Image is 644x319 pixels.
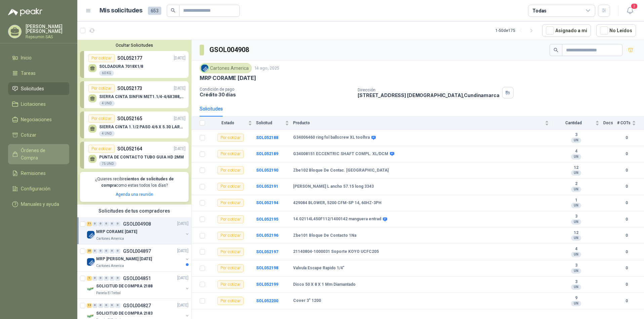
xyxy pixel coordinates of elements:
[256,200,278,205] a: SOL052194
[8,182,69,195] a: Configuración
[177,275,189,281] p: [DATE]
[553,263,599,268] b: 3
[542,24,591,37] button: Asignado a mi
[571,170,581,176] div: UN
[217,166,244,174] div: Por cotizar
[104,303,109,308] div: 0
[99,64,143,69] p: SOLDADURA 7018X1/8
[571,284,581,290] div: UN
[115,249,120,254] div: 0
[256,135,278,140] b: SOL052188
[617,117,644,130] th: # COTs
[8,98,69,110] a: Licitaciones
[256,117,293,130] th: Solicitud
[87,274,190,296] a: 1 0 0 0 0 0 GSOL004851[DATE] Company LogoSOLICITUD DE COMPRA 2188Panela El Trébol
[117,115,142,122] p: SOL052165
[87,303,92,308] div: 12
[617,183,636,190] b: 0
[80,51,189,78] a: Por cotizarSOL052177[DATE] SOLDADURA 7018X1/860 KG
[87,231,95,239] img: Company Logo
[177,302,189,309] p: [DATE]
[8,82,69,95] a: Solicitudes
[256,266,278,270] a: SOL052198
[617,232,636,239] b: 0
[256,249,278,254] a: SOL052197
[110,303,115,308] div: 0
[87,276,92,281] div: 1
[571,235,581,241] div: UN
[293,184,374,189] b: [PERSON_NAME] L ancho 57.15 long 3343
[174,55,186,61] p: [DATE]
[256,217,278,222] a: SOL052195
[99,101,115,106] div: 4 UND
[177,248,189,254] p: [DATE]
[123,249,151,254] p: GSOL004897
[92,222,97,226] div: 0
[553,165,599,171] b: 12
[8,8,42,16] img: Logo peakr
[553,198,599,203] b: 1
[603,117,617,130] th: Docs
[617,298,636,304] b: 0
[293,282,356,287] b: Disco 50 X 8 X 1 Mm Diamantado
[256,168,278,173] b: SOL052190
[256,233,278,238] b: SOL052196
[217,297,244,305] div: Por cotizar
[115,276,120,281] div: 0
[254,65,279,72] p: 14 ago, 2025
[495,25,537,36] div: 1 - 50 de 175
[177,221,189,227] p: [DATE]
[21,85,44,92] span: Solicitudes
[256,121,284,125] span: Solicitud
[256,282,278,287] a: SOL052199
[21,100,46,108] span: Licitaciones
[87,222,92,226] div: 11
[21,54,32,61] span: Inicio
[256,184,278,189] b: SOL052191
[87,220,190,241] a: 11 0 0 0 0 0 GSOL004908[DATE] Company LogoMRP CORAME [DATE]Cartones America
[115,303,120,308] div: 0
[21,70,36,77] span: Tareas
[217,264,244,272] div: Por cotizar
[553,181,599,187] b: 2
[200,87,352,92] p: Condición de pago
[99,6,143,15] h1: Mis solicitudes
[21,170,46,177] span: Remisiones
[26,24,69,34] p: [PERSON_NAME] [PERSON_NAME]
[96,310,153,317] p: SOLICITUD DE COMPRA 2183
[293,233,356,238] b: Zbe101 Bloque De Contacto 1Na
[617,200,636,206] b: 0
[21,131,36,139] span: Cotizar
[293,217,381,222] b: 14.02114L450F112/1400142 manguera entrad
[553,214,599,219] b: 3
[554,48,558,52] span: search
[217,150,244,158] div: Por cotizar
[87,285,95,293] img: Company Logo
[96,263,124,269] p: Cartones America
[256,299,278,303] b: SOL052200
[217,215,244,223] div: Por cotizar
[200,75,256,82] p: MRP CORAME [DATE]
[88,145,115,153] div: Por cotizar
[99,125,186,129] p: SIERRA CINTA 1.1/2 PASO 4/6 X 5.30 LARGO
[596,24,636,37] button: No Leídos
[553,246,599,252] b: 4
[80,43,189,48] button: Ocultar Solicitudes
[217,232,244,240] div: Por cotizar
[21,116,52,123] span: Negociaciones
[358,88,499,92] p: Dirección
[88,84,115,92] div: Por cotizar
[553,117,603,130] th: Cantidad
[80,111,189,138] a: Por cotizarSOL052165[DATE] SIERRA CINTA 1.1/2 PASO 4/6 X 5.30 LARGO4 UND
[8,67,69,80] a: Tareas
[98,276,103,281] div: 0
[293,249,379,255] b: 21140804-1000031 Soporte KOYO UCFC205
[200,105,223,112] div: Solicitudes
[84,176,185,189] p: ¿Quieres recibir como estas todos los días?
[8,144,69,164] a: Órdenes de Compra
[104,276,109,281] div: 0
[80,142,189,169] a: Por cotizarSOL052164[DATE] PUNTA DE CONTACTO TUBO GUIA HD 2MM75 UND
[87,247,190,269] a: 20 0 0 0 0 0 GSOL004897[DATE] Company LogoMRP [PERSON_NAME] [DATE]Cartones America
[99,131,115,136] div: 4 UND
[96,256,152,262] p: MRP [PERSON_NAME] [DATE]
